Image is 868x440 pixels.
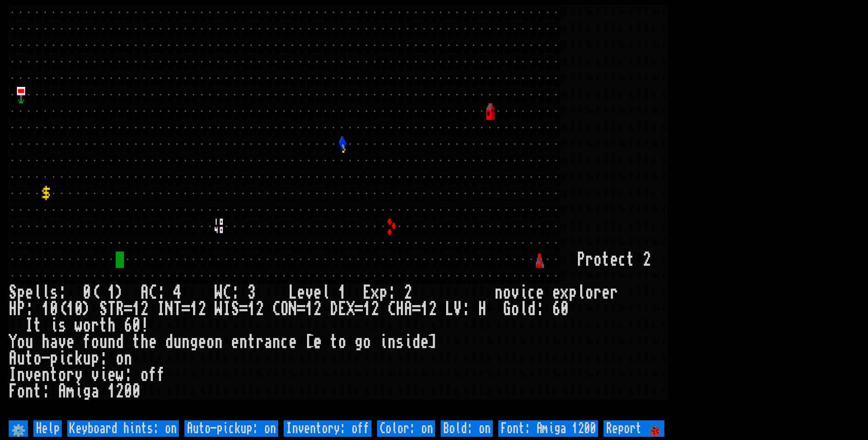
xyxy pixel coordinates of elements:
div: : [124,367,132,383]
div: P [17,301,25,317]
div: l [519,301,528,317]
div: n [239,334,248,350]
div: r [91,317,99,334]
div: s [396,334,404,350]
div: n [272,334,280,350]
div: : [58,284,66,301]
div: o [140,367,149,383]
input: Bold: on [441,420,493,437]
div: v [511,284,519,301]
div: t [132,334,140,350]
div: u [99,334,108,350]
div: R [116,301,124,317]
div: o [83,317,91,334]
div: p [91,350,99,367]
div: h [108,317,116,334]
div: e [108,367,116,383]
div: = [297,301,305,317]
div: n [25,383,33,400]
div: p [17,284,25,301]
div: l [42,284,50,301]
div: 2 [643,252,651,268]
div: p [569,284,577,301]
div: e [313,334,322,350]
div: g [355,334,363,350]
div: h [42,334,50,350]
div: v [91,367,99,383]
div: E [338,301,346,317]
div: 1 [248,301,256,317]
div: c [528,284,536,301]
div: i [58,350,66,367]
div: n [108,334,116,350]
div: a [264,334,272,350]
div: g [83,383,91,400]
input: Inventory: off [284,420,372,437]
input: Keyboard hints: on [67,420,179,437]
div: t [248,334,256,350]
div: 1 [108,284,116,301]
div: e [313,284,322,301]
div: r [256,334,264,350]
div: H [396,301,404,317]
div: i [50,317,58,334]
div: d [412,334,421,350]
div: N [289,301,297,317]
div: N [165,301,173,317]
div: A [9,350,17,367]
div: H [9,301,17,317]
div: 2 [313,301,322,317]
div: y [75,367,83,383]
div: e [552,284,561,301]
div: o [511,301,519,317]
div: c [618,252,626,268]
div: e [66,334,75,350]
div: 0 [75,301,83,317]
div: r [593,284,602,301]
div: e [297,284,305,301]
div: ! [140,317,149,334]
div: o [17,334,25,350]
div: s [58,317,66,334]
div: [ [305,334,313,350]
div: g [190,334,198,350]
div: : [25,301,33,317]
div: 3 [248,284,256,301]
div: S [231,301,239,317]
div: w [116,367,124,383]
div: ( [58,301,66,317]
div: o [116,350,124,367]
div: d [165,334,173,350]
div: t [330,334,338,350]
div: I [157,301,165,317]
div: k [75,350,83,367]
div: 1 [338,284,346,301]
div: e [602,284,610,301]
div: a [50,334,58,350]
div: C [388,301,396,317]
div: r [610,284,618,301]
div: o [585,284,593,301]
div: 0 [561,301,569,317]
div: : [231,284,239,301]
div: f [157,367,165,383]
div: ) [83,301,91,317]
div: 2 [198,301,206,317]
div: 6 [124,317,132,334]
div: n [42,367,50,383]
div: - [42,350,50,367]
div: T [173,301,182,317]
div: S [99,301,108,317]
div: P [577,252,585,268]
div: f [149,367,157,383]
div: 2 [404,284,412,301]
div: d [528,301,536,317]
div: t [33,317,42,334]
div: W [215,284,223,301]
div: = [124,301,132,317]
div: a [91,383,99,400]
div: 2 [371,301,379,317]
div: = [412,301,421,317]
div: o [58,367,66,383]
div: 1 [132,301,140,317]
